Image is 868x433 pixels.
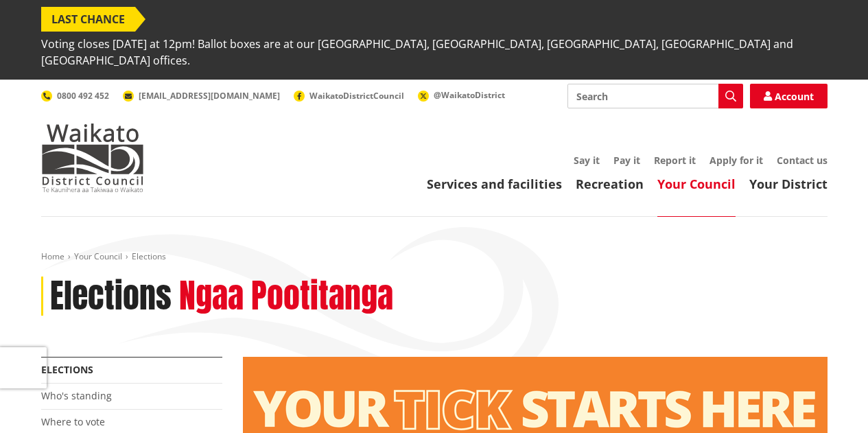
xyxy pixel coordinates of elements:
[41,32,828,73] span: Voting closes [DATE] at 12pm! Ballot boxes are at our [GEOGRAPHIC_DATA], [GEOGRAPHIC_DATA], [GEOG...
[567,84,743,108] input: Search input
[41,389,112,402] a: Who's standing
[654,154,696,167] a: Report it
[41,363,93,376] a: Elections
[123,90,280,102] a: [EMAIL_ADDRESS][DOMAIN_NAME]
[709,154,763,167] a: Apply for it
[179,277,393,316] h2: Ngaa Pootitanga
[41,90,109,102] a: 0800 492 452
[74,250,122,262] a: Your Council
[750,84,828,108] a: Account
[41,415,105,428] a: Where to vote
[613,154,640,167] a: Pay it
[41,251,828,263] nav: breadcrumb
[427,176,562,192] a: Services and facilities
[41,7,135,32] span: LAST CHANCE
[50,277,172,316] h1: Elections
[294,90,404,102] a: WaikatoDistrictCouncil
[434,89,505,101] span: @WaikatoDistrict
[309,90,404,102] span: WaikatoDistrictCouncil
[132,250,166,262] span: Elections
[139,90,280,102] span: [EMAIL_ADDRESS][DOMAIN_NAME]
[657,176,736,192] a: Your Council
[41,250,64,262] a: Home
[57,90,109,102] span: 0800 492 452
[576,176,644,192] a: Recreation
[41,124,144,192] img: Waikato District Council - Te Kaunihera aa Takiwaa o Waikato
[574,154,600,167] a: Say it
[777,154,828,167] a: Contact us
[418,89,505,101] a: @WaikatoDistrict
[749,176,828,192] a: Your District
